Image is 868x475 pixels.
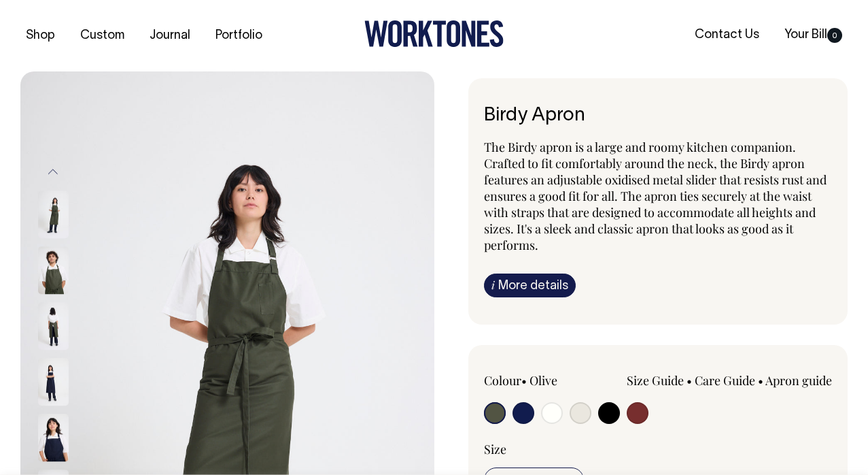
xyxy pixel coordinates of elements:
[521,372,527,389] span: •
[695,372,755,389] a: Care Guide
[484,441,833,457] div: Size
[491,278,495,292] span: i
[38,359,69,406] img: dark-navy
[210,24,268,47] a: Portfolio
[627,372,684,389] a: Size Guide
[484,372,623,389] div: Colour
[484,105,833,127] h6: Birdy Apron
[484,274,576,297] a: iMore details
[484,139,827,253] span: The Birdy apron is a large and roomy kitchen companion. Crafted to fit comfortably around the nec...
[779,24,848,46] a: Your Bill0
[38,247,69,295] img: olive
[530,372,557,389] label: Olive
[144,24,196,47] a: Journal
[758,372,763,389] span: •
[827,28,842,43] span: 0
[20,24,60,47] a: Shop
[43,157,63,187] button: Previous
[38,191,69,239] img: olive
[38,414,69,462] img: dark-navy
[765,372,832,389] a: Apron guide
[75,24,130,47] a: Custom
[689,24,765,46] a: Contact Us
[687,372,692,389] span: •
[38,303,69,350] img: olive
